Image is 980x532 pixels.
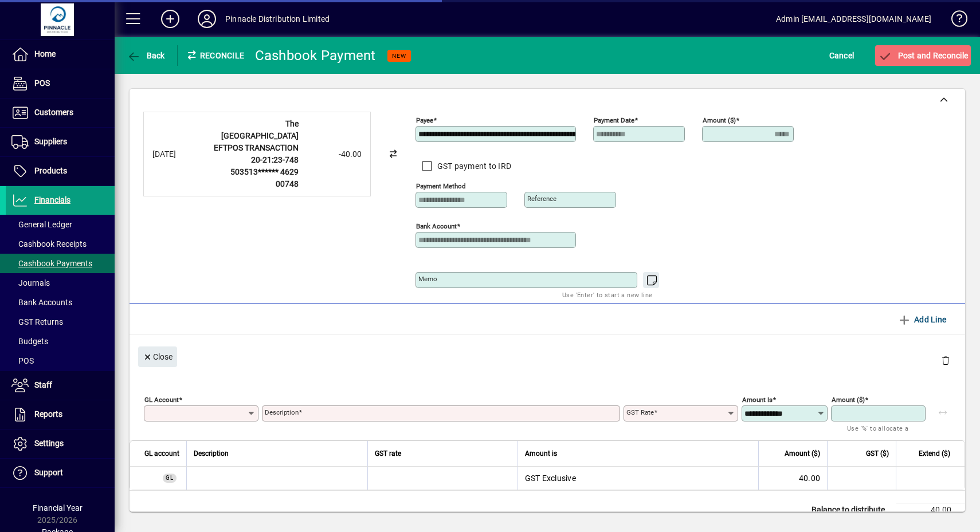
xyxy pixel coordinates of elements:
td: 40.00 [758,467,827,490]
div: -40.00 [304,148,362,160]
td: Balance to distribute [806,503,896,517]
span: Description [194,447,229,460]
a: POS [6,351,115,371]
span: NEW [392,52,406,60]
span: General Ledger [11,220,72,229]
a: Bank Accounts [6,293,115,312]
span: GL account [144,447,179,460]
span: GST rate [375,447,401,460]
app-page-header-button: Close [135,351,180,361]
span: Financial Year [33,503,83,513]
div: [DATE] [152,148,198,160]
span: Support [34,468,63,477]
button: Add [152,9,189,29]
a: Customers [6,98,115,127]
span: Journals [11,278,50,287]
a: POS [6,69,115,98]
mat-label: GL Account [144,396,179,404]
span: Close [143,348,173,367]
span: Customers [34,108,73,117]
span: Post and Reconcile [878,51,968,60]
mat-label: Reference [527,195,556,203]
span: Reports [34,409,62,419]
span: Financials [34,195,70,204]
div: Reconcile [178,46,246,65]
a: Home [6,40,115,69]
span: Staff [34,380,52,389]
button: Profile [189,9,225,29]
span: Budgets [11,337,48,346]
td: GST Exclusive [518,467,758,490]
a: GST Returns [6,312,115,332]
span: Extend ($) [919,447,950,460]
span: GST Returns [11,317,63,326]
app-page-header-button: Delete [932,355,959,365]
a: Cashbook Payments [6,254,115,273]
button: Cancel [826,45,857,66]
a: Settings [6,429,115,458]
span: Cashbook Payments [11,259,92,268]
mat-label: GST rate [626,408,654,416]
mat-label: Payment Date [594,116,634,124]
button: Delete [932,346,959,374]
div: Pinnacle Distribution Limited [225,10,330,28]
label: GST payment to IRD [435,160,512,172]
span: Back [127,51,165,60]
button: Post and Reconcile [875,45,971,66]
a: General Ledger [6,215,115,234]
button: Back [124,45,168,66]
a: Suppliers [6,128,115,156]
mat-label: Memo [418,275,437,283]
mat-label: Payee [416,116,433,124]
mat-label: Bank Account [416,222,457,230]
div: Cashbook Payment [255,46,376,65]
mat-label: Amount is [742,396,773,404]
a: Knowledge Base [943,2,966,40]
a: Budgets [6,332,115,351]
mat-hint: Use '%' to allocate a percentage [847,421,916,446]
mat-label: Amount ($) [703,116,736,124]
a: Cashbook Receipts [6,234,115,254]
span: Amount ($) [785,447,820,460]
span: Cashbook Receipts [11,239,87,249]
span: POS [11,356,34,365]
span: Cancel [829,46,854,65]
a: Support [6,459,115,487]
span: GL [166,475,174,481]
a: Staff [6,371,115,400]
span: Products [34,166,67,175]
span: Settings [34,439,64,448]
mat-hint: Use 'Enter' to start a new line [562,288,652,301]
a: Journals [6,273,115,293]
a: Reports [6,400,115,429]
mat-label: Amount ($) [832,396,865,404]
span: GST ($) [866,447,889,460]
div: Admin [EMAIL_ADDRESS][DOMAIN_NAME] [776,10,931,28]
mat-label: Payment method [416,182,466,190]
a: Products [6,157,115,186]
span: Amount is [525,447,557,460]
button: Close [138,346,177,367]
span: Bank Accounts [11,298,72,307]
app-page-header-button: Back [115,45,178,66]
span: Suppliers [34,137,67,146]
mat-label: Description [265,408,299,416]
td: 40.00 [896,503,965,517]
span: Home [34,49,56,58]
span: POS [34,78,50,88]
